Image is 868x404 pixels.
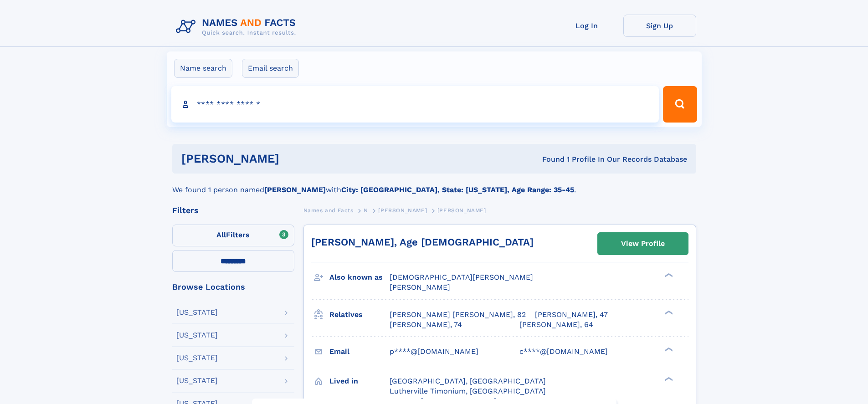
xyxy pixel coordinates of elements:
[329,307,390,322] h3: Relatives
[519,320,593,330] a: [PERSON_NAME], 64
[390,283,450,291] span: [PERSON_NAME]
[390,273,533,281] span: [DEMOGRAPHIC_DATA][PERSON_NAME]
[378,207,427,214] span: [PERSON_NAME]
[176,377,218,384] div: [US_STATE]
[663,376,673,382] div: ❯
[378,205,427,216] a: [PERSON_NAME]
[172,225,294,246] label: Filters
[364,207,368,214] span: N
[623,15,696,37] a: Sign Up
[242,59,299,78] label: Email search
[390,310,526,320] a: [PERSON_NAME] [PERSON_NAME], 82
[176,332,218,339] div: [US_STATE]
[329,344,390,359] h3: Email
[172,283,294,291] div: Browse Locations
[303,205,354,216] a: Names and Facts
[176,309,218,316] div: [US_STATE]
[621,233,665,254] div: View Profile
[264,185,326,194] b: [PERSON_NAME]
[176,354,218,362] div: [US_STATE]
[663,346,673,352] div: ❯
[172,206,294,215] div: Filters
[311,236,534,248] a: [PERSON_NAME], Age [DEMOGRAPHIC_DATA]
[329,270,390,285] h3: Also known as
[181,153,411,164] h1: [PERSON_NAME]
[411,154,687,164] div: Found 1 Profile In Our Records Database
[663,309,673,315] div: ❯
[390,377,546,385] span: [GEOGRAPHIC_DATA], [GEOGRAPHIC_DATA]
[364,205,368,216] a: N
[341,185,574,194] b: City: [GEOGRAPHIC_DATA], State: [US_STATE], Age Range: 35-45
[663,86,697,123] button: Search Button
[174,59,232,78] label: Name search
[172,15,303,39] img: Logo Names and Facts
[171,86,659,123] input: search input
[329,373,390,389] h3: Lived in
[172,174,696,195] div: We found 1 person named with .
[550,15,623,37] a: Log In
[390,320,462,330] a: [PERSON_NAME], 74
[437,207,486,214] span: [PERSON_NAME]
[390,387,546,395] span: Lutherville Timonium, [GEOGRAPHIC_DATA]
[535,310,608,320] a: [PERSON_NAME], 47
[598,233,688,255] a: View Profile
[216,230,226,239] span: All
[663,272,673,278] div: ❯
